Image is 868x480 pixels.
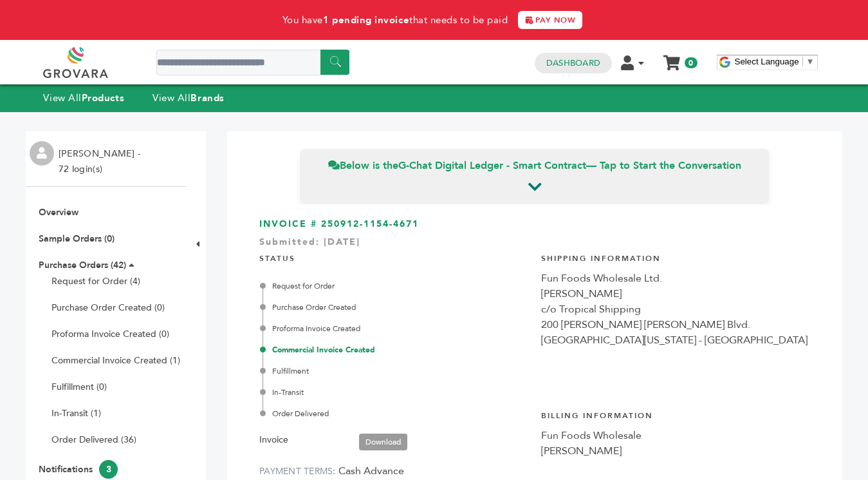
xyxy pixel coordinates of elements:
div: In-Transit [263,387,528,398]
a: Select Language​ [735,57,815,66]
a: Sample Orders (0) [39,233,115,245]
div: Proforma Invoice Created [263,323,528,334]
div: [GEOGRAPHIC_DATA][US_STATE] - [GEOGRAPHIC_DATA] [541,332,810,348]
strong: G-Chat Digital Ledger - Smart Contract [398,158,586,173]
strong: 1 pending invoice [323,14,409,26]
strong: Brands [190,91,224,104]
div: [PERSON_NAME] [541,286,810,302]
span: Below is the — Tap to Start the Conversation [328,158,741,173]
div: Request for Order [263,280,528,292]
a: My Cart [664,52,679,65]
a: View AllBrands [152,91,225,104]
span: Cash Advance [338,464,404,478]
div: Submitted: [DATE] [259,236,810,255]
a: In-Transit (1) [51,407,101,419]
a: Fulfillment (0) [51,381,107,393]
a: Order Delivered (36) [51,434,136,446]
a: Notifications3 [39,463,118,475]
div: c/o Tropical Shipping [541,302,810,317]
div: [PERSON_NAME] [541,443,810,459]
span: 3 [99,460,118,479]
div: Commercial Invoice Created [263,344,528,356]
li: [PERSON_NAME] - 72 login(s) [59,146,143,177]
a: View AllProducts [43,91,124,104]
a: PAY NOW [518,11,582,29]
div: Purchase Order Created [263,302,528,313]
div: Fun Foods Wholesale Ltd. [541,271,810,286]
span: ▼ [806,57,815,66]
a: Request for Order (4) [51,275,140,287]
h4: Billing Information [541,401,810,428]
a: Purchase Orders (42) [39,259,126,271]
a: Overview [39,206,78,218]
input: Search a product or brand... [156,50,349,75]
span: You have that needs to be paid [282,14,508,26]
label: PAYMENT TERMS: [259,465,336,477]
strong: Products [82,91,124,104]
div: 200 [PERSON_NAME] [PERSON_NAME] Blvd. [541,317,810,332]
div: Fulfillment [263,365,528,377]
div: Order Delivered [263,408,528,419]
a: Download [359,434,407,450]
a: Proforma Invoice Created (0) [51,328,169,340]
label: Invoice [259,432,288,448]
h3: INVOICE # 250912-1154-4671 [259,218,810,231]
span: 0 [685,57,697,68]
img: profile.png [30,141,54,166]
span: Select Language [735,57,799,66]
a: Commercial Invoice Created (1) [51,354,180,367]
h4: Shipping Information [541,244,810,271]
a: Dashboard [546,57,600,69]
h4: STATUS [259,244,528,271]
div: Fun Foods Wholesale [541,428,810,443]
a: Purchase Order Created (0) [51,302,165,314]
